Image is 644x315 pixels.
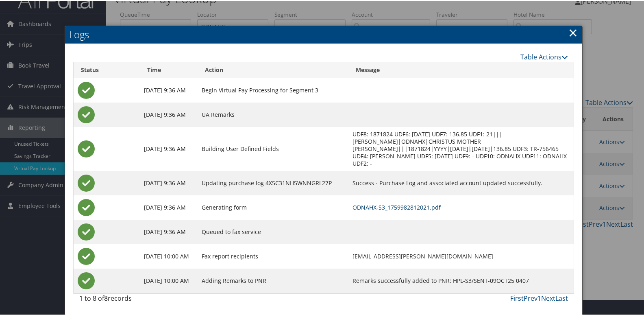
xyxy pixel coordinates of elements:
[555,293,568,302] a: Last
[524,293,537,302] a: Prev
[140,170,198,195] td: [DATE] 9:36 AM
[198,219,348,243] td: Queued to fax service
[140,77,198,102] td: [DATE] 9:36 AM
[348,243,574,268] td: [EMAIL_ADDRESS][PERSON_NAME][DOMAIN_NAME]
[74,61,139,77] th: Status: activate to sort column ascending
[140,61,198,77] th: Time: activate to sort column ascending
[352,203,441,210] a: ODNAHX-S3_1759982812021.pdf
[198,243,348,268] td: Fax report recipients
[348,61,574,77] th: Message: activate to sort column ascending
[520,52,568,61] a: Table Actions
[198,102,348,126] td: UA Remarks
[104,293,108,302] span: 8
[198,77,348,102] td: Begin Virtual Pay Processing for Segment 3
[140,102,198,126] td: [DATE] 9:36 AM
[198,195,348,219] td: Generating form
[140,243,198,268] td: [DATE] 10:00 AM
[348,126,574,170] td: UDF8: 1871824 UDF6: [DATE] UDF7: 136.85 UDF1: 21|||[PERSON_NAME]|ODNAHX|CHRISTUS MOTHER [PERSON_N...
[140,126,198,170] td: [DATE] 9:36 AM
[198,268,348,292] td: Adding Remarks to PNR
[140,219,198,243] td: [DATE] 9:36 AM
[79,293,192,306] div: 1 to 8 of records
[510,293,524,302] a: First
[537,293,541,302] a: 1
[198,126,348,170] td: Building User Defined Fields
[198,170,348,195] td: Updating purchase log 4X5C31NH5WNNGRL27P
[140,195,198,219] td: [DATE] 9:36 AM
[65,25,582,43] h2: Logs
[568,24,578,40] a: Close
[198,61,348,77] th: Action: activate to sort column ascending
[140,268,198,292] td: [DATE] 10:00 AM
[348,268,574,292] td: Remarks successfully added to PNR: HPL-S3/SENT-09OCT25 0407
[541,293,555,302] a: Next
[348,170,574,195] td: Success - Purchase Log and associated account updated successfully.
